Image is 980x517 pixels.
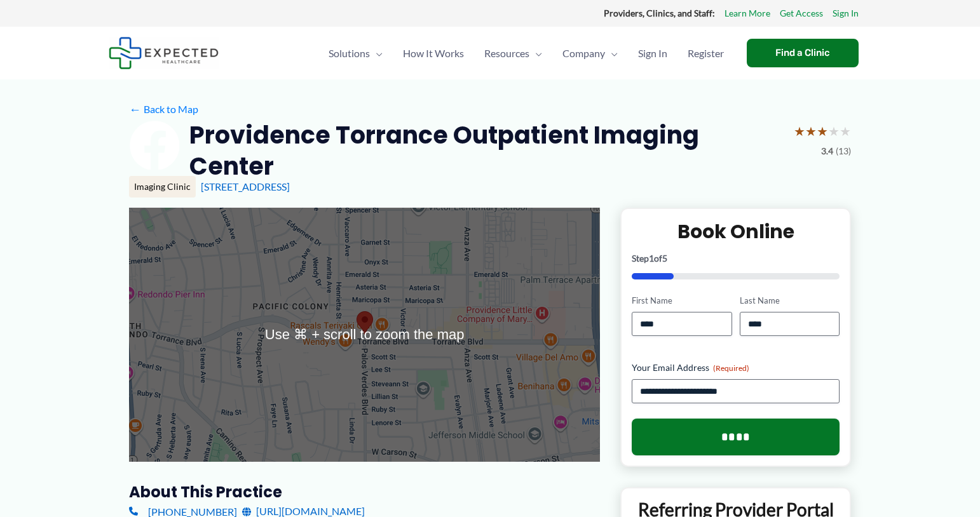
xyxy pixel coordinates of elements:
[628,31,677,76] a: Sign In
[474,31,552,76] a: ResourcesMenu Toggle
[370,31,383,76] span: Menu Toggle
[662,253,667,264] span: 5
[632,361,840,374] label: Your Email Address
[393,31,474,76] a: How It Works
[725,5,770,22] a: Learn More
[318,31,393,76] a: SolutionsMenu Toggle
[740,295,840,307] label: Last Name
[649,253,654,264] span: 1
[836,143,851,159] span: (13)
[632,219,840,244] h2: Book Online
[780,5,823,22] a: Get Access
[403,31,464,76] span: How It Works
[677,31,734,76] a: Register
[688,31,724,76] span: Register
[129,100,198,119] a: ←Back to Map
[840,119,851,143] span: ★
[109,37,219,69] img: Expected Healthcare Logo - side, dark font, small
[604,8,715,18] strong: Providers, Clinics, and Staff:
[318,31,734,76] nav: Primary Site Navigation
[529,31,542,76] span: Menu Toggle
[484,31,529,76] span: Resources
[794,119,805,143] span: ★
[562,31,605,76] span: Company
[828,119,840,143] span: ★
[713,363,749,373] span: (Required)
[201,180,290,192] a: [STREET_ADDRESS]
[329,31,370,76] span: Solutions
[821,143,833,159] span: 3.4
[129,176,196,198] div: Imaging Clinic
[189,119,784,182] h2: Providence Torrance Outpatient Imaging Center
[638,31,667,76] span: Sign In
[605,31,618,76] span: Menu Toggle
[129,482,600,502] h3: About this practice
[833,5,859,22] a: Sign In
[632,254,840,263] p: Step of
[817,119,828,143] span: ★
[552,31,628,76] a: CompanyMenu Toggle
[129,103,141,115] span: ←
[632,295,732,307] label: First Name
[805,119,817,143] span: ★
[747,39,859,67] a: Find a Clinic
